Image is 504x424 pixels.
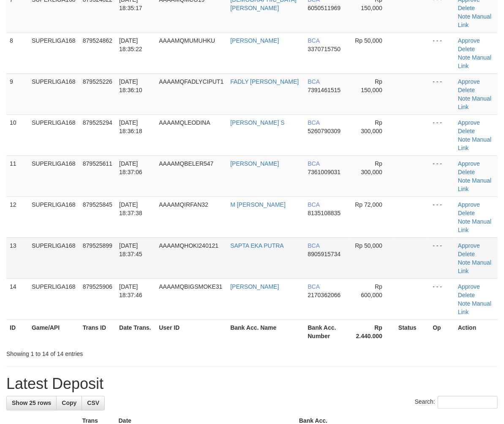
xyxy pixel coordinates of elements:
[56,396,82,410] a: Copy
[458,5,475,11] a: Delete
[361,119,383,134] span: Rp 300,000
[159,201,208,208] span: AAAAMQIRFAN32
[308,251,341,257] span: Copy 8905915734 to clipboard
[361,160,383,175] span: Rp 300,000
[429,156,455,197] td: - - -
[458,242,480,249] a: Approve
[230,283,279,290] a: [PERSON_NAME]
[83,78,112,85] span: 879525226
[6,156,28,197] td: 11
[355,242,383,249] span: Rp 50,000
[119,160,142,175] span: [DATE] 18:37:06
[458,46,475,52] a: Delete
[308,210,341,216] span: Copy 8135108835 to clipboard
[28,156,79,197] td: SUPERLIGA168
[230,201,286,208] a: M [PERSON_NAME]
[6,238,28,279] td: 13
[308,242,319,249] span: BCA
[28,238,79,279] td: SUPERLIGA168
[458,251,475,257] a: Delete
[361,283,383,298] span: Rp 600,000
[455,320,498,344] th: Action
[308,283,319,290] span: BCA
[87,400,99,407] span: CSV
[12,400,51,407] span: Show 25 rows
[458,13,471,20] a: Note
[458,283,480,290] a: Approve
[308,78,319,85] span: BCA
[28,115,79,156] td: SUPERLIGA168
[395,320,429,344] th: Status
[230,37,279,44] a: [PERSON_NAME]
[355,37,383,44] span: Rp 50,000
[349,320,395,344] th: Rp 2.440.000
[119,201,142,216] span: [DATE] 18:37:38
[159,37,215,44] span: AAAAMQMUMUHKU
[79,320,116,344] th: Trans ID
[458,136,471,143] a: Note
[6,33,28,74] td: 8
[438,396,498,409] input: Search:
[119,283,142,298] span: [DATE] 18:37:46
[308,201,319,208] span: BCA
[159,119,210,126] span: AAAAMQLEODINA
[6,346,204,358] div: Showing 1 to 14 of 14 entries
[458,54,491,69] a: Manual Link
[62,400,76,407] span: Copy
[28,279,79,320] td: SUPERLIGA168
[6,197,28,238] td: 12
[230,242,284,249] a: SAPTA EKA PUTRA
[308,160,319,167] span: BCA
[458,300,491,315] a: Manual Link
[458,78,480,85] a: Approve
[458,169,475,175] a: Delete
[429,197,455,238] td: - - -
[458,218,471,225] a: Note
[308,169,341,175] span: Copy 7361009031 to clipboard
[458,37,480,44] a: Approve
[458,128,475,134] a: Delete
[6,375,498,392] h1: Latest Deposit
[458,87,475,93] a: Delete
[429,279,455,320] td: - - -
[308,37,319,44] span: BCA
[28,320,79,344] th: Game/API
[429,115,455,156] td: - - -
[458,95,471,102] a: Note
[230,160,279,167] a: [PERSON_NAME]
[304,320,349,344] th: Bank Acc. Number
[458,54,471,61] a: Note
[308,119,319,126] span: BCA
[159,78,223,85] span: AAAAMQFADLYCIPUT1
[6,74,28,115] td: 9
[308,87,341,93] span: Copy 7391461515 to clipboard
[415,396,498,409] label: Search:
[429,33,455,74] td: - - -
[6,115,28,156] td: 10
[83,242,112,249] span: 879525899
[355,201,383,208] span: Rp 72,000
[119,78,142,93] span: [DATE] 18:36:10
[6,279,28,320] td: 14
[458,177,491,192] a: Manual Link
[429,320,455,344] th: Op
[119,119,142,134] span: [DATE] 18:36:18
[6,396,57,410] a: Show 25 rows
[230,78,299,85] a: FADLY [PERSON_NAME]
[83,119,112,126] span: 879525294
[458,201,480,208] a: Approve
[28,33,79,74] td: SUPERLIGA168
[458,259,471,266] a: Note
[308,292,341,298] span: Copy 2170362066 to clipboard
[308,46,341,52] span: Copy 3370715750 to clipboard
[159,283,222,290] span: AAAAMQBIGSMOKE31
[159,242,218,249] span: AAAAMQHOKI240121
[28,197,79,238] td: SUPERLIGA168
[458,210,475,216] a: Delete
[119,37,142,52] span: [DATE] 18:35:22
[308,5,341,11] span: Copy 6050511969 to clipboard
[119,242,142,257] span: [DATE] 18:37:45
[458,218,491,233] a: Manual Link
[361,78,383,93] span: Rp 150,000
[458,300,471,307] a: Note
